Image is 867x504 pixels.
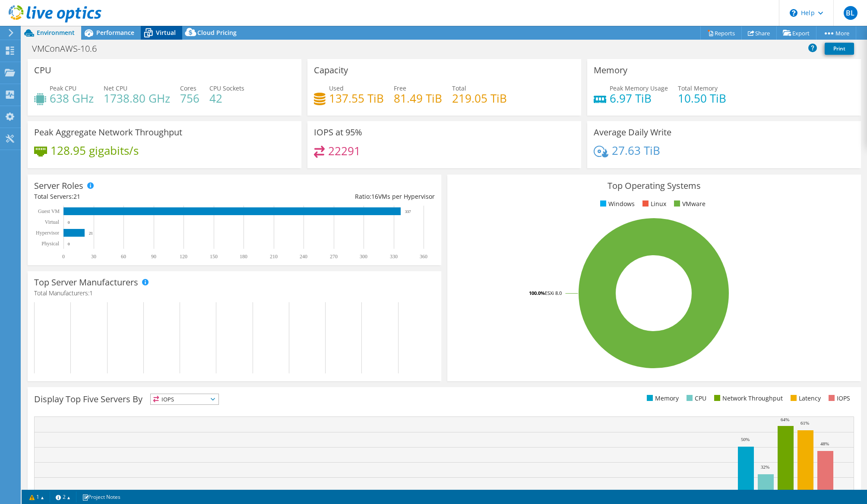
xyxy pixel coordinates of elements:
[788,394,821,403] li: Latency
[328,146,361,156] h4: 22291
[121,254,126,260] text: 60
[816,26,856,40] a: More
[612,146,660,155] h4: 27.63 TiB
[91,254,96,260] text: 30
[180,254,187,260] text: 120
[820,441,829,446] text: 48%
[41,241,59,247] text: Physical
[151,394,218,404] span: IOPS
[776,26,816,40] a: Export
[678,94,726,103] h4: 10.50 TiB
[329,94,384,103] h4: 137.55 TiB
[270,254,278,260] text: 210
[712,394,783,403] li: Network Throughput
[645,394,679,403] li: Memory
[209,94,244,103] h4: 42
[50,94,94,103] h4: 638 GHz
[104,94,170,103] h4: 1738.80 GHz
[314,66,348,75] h3: Capacity
[741,437,750,442] text: 50%
[454,181,854,191] h3: Top Operating Systems
[62,254,65,260] text: 0
[684,394,706,403] li: CPU
[28,44,110,53] h1: VMConAWS-10.6
[700,26,742,40] a: Reports
[254,489,263,494] text: 16%
[210,254,218,260] text: 150
[96,28,134,37] span: Performance
[610,94,668,103] h4: 6.97 TiB
[844,6,858,20] span: BL
[594,128,671,137] h3: Average Daily Write
[545,290,562,296] tspan: ESXi 8.0
[240,254,247,260] text: 180
[390,254,398,260] text: 330
[640,199,666,209] li: Linux
[529,290,545,296] tspan: 100.0%
[452,84,466,92] span: Total
[73,192,80,200] span: 21
[180,94,199,103] h4: 756
[34,128,182,137] h3: Peak Aggregate Network Throughput
[34,288,435,298] h4: Total Manufacturers:
[23,491,50,502] a: 1
[50,491,76,502] a: 2
[89,231,93,235] text: 21
[610,84,668,92] span: Peak Memory Usage
[68,242,70,246] text: 0
[51,146,139,155] h4: 128.95 gigabits/s
[180,84,196,92] span: Cores
[50,84,76,92] span: Peak CPU
[672,199,706,209] li: VMware
[825,43,854,55] a: Print
[300,254,307,260] text: 240
[594,66,627,75] h3: Memory
[197,28,237,37] span: Cloud Pricing
[826,394,850,403] li: IOPS
[598,199,635,209] li: Windows
[371,192,378,200] span: 16
[34,192,234,201] div: Total Servers:
[45,219,60,225] text: Virtual
[34,181,83,191] h3: Server Roles
[452,94,507,103] h4: 219.05 TiB
[420,254,427,260] text: 360
[330,254,338,260] text: 270
[781,417,789,422] text: 64%
[405,210,411,214] text: 337
[34,66,51,75] h3: CPU
[156,28,176,37] span: Virtual
[394,84,406,92] span: Free
[329,84,344,92] span: Used
[801,420,809,426] text: 61%
[314,128,362,137] h3: IOPS at 95%
[34,278,138,287] h3: Top Server Manufacturers
[741,26,777,40] a: Share
[89,289,93,297] span: 1
[36,230,59,236] text: Hypervisor
[104,84,127,92] span: Net CPU
[790,9,797,17] svg: \n
[360,254,367,260] text: 300
[38,208,60,214] text: Guest VM
[678,84,718,92] span: Total Memory
[234,192,435,201] div: Ratio: VMs per Hypervisor
[761,464,769,470] text: 32%
[151,254,156,260] text: 90
[68,220,70,225] text: 0
[37,28,75,37] span: Environment
[394,94,442,103] h4: 81.49 TiB
[76,491,127,502] a: Project Notes
[209,84,244,92] span: CPU Sockets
